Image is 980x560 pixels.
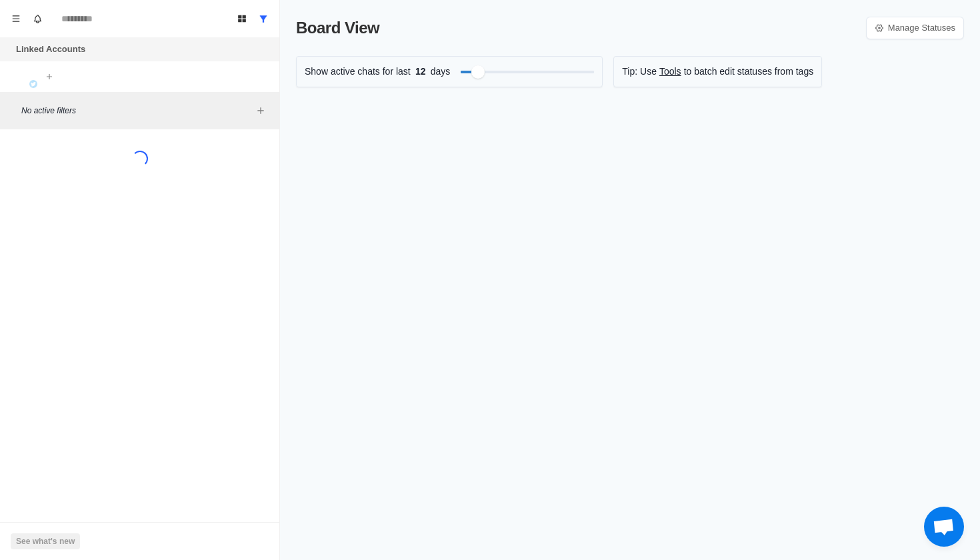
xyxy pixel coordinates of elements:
[41,69,57,85] button: Add account
[253,103,269,119] button: Add filters
[27,8,48,29] button: Notifications
[29,80,37,88] img: picture
[471,65,485,79] div: Filter by activity days
[5,8,27,29] button: Menu
[21,105,253,117] p: No active filters
[684,65,814,79] p: to batch edit statuses from tags
[924,507,964,547] a: Open chat
[411,65,431,79] span: 12
[866,17,964,39] a: Manage Statuses
[231,8,253,29] button: Board View
[431,65,451,79] p: days
[296,16,379,40] p: Board View
[16,43,85,56] p: Linked Accounts
[305,65,411,79] p: Show active chats for last
[253,8,274,29] button: Show all conversations
[11,533,80,549] button: See what's new
[622,65,657,79] p: Tip: Use
[659,65,681,79] a: Tools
